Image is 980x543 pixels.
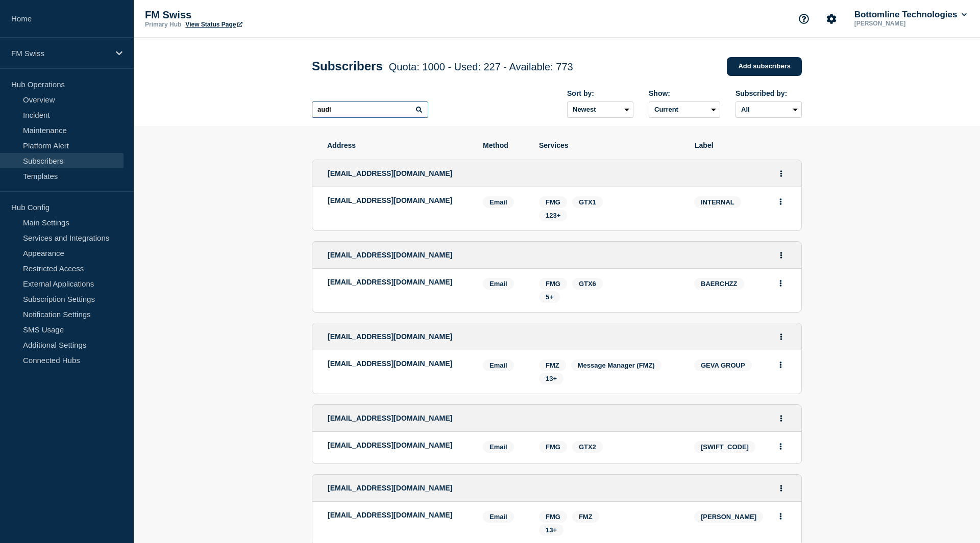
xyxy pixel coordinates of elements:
span: FMG [546,443,560,451]
button: Actions [775,166,788,182]
span: FMG [546,280,560,288]
div: Show: [649,89,720,97]
span: GTX1 [579,198,596,206]
p: [PERSON_NAME] [852,20,959,27]
span: INTERNAL [694,196,741,208]
span: 123+ [546,212,560,219]
p: [EMAIL_ADDRESS][DOMAIN_NAME] [328,278,468,286]
a: View Status Page [185,21,242,28]
select: Subscribed by [736,101,802,118]
p: FM Swiss [145,9,349,21]
span: FMG [546,513,560,521]
button: Actions [775,410,788,426]
span: Method [483,141,524,149]
a: Add subscribers [727,57,802,76]
button: Actions [774,357,787,373]
p: [EMAIL_ADDRESS][DOMAIN_NAME] [328,359,468,368]
span: [EMAIL_ADDRESS][DOMAIN_NAME] [328,251,452,259]
span: Email [483,511,514,523]
span: [PERSON_NAME] [694,511,763,523]
span: FMZ [579,513,593,521]
span: BAERCHZZ [694,278,744,290]
span: [SWIFT_CODE] [694,441,755,453]
span: Email [483,441,514,453]
button: Account settings [821,8,842,30]
button: Actions [774,508,787,524]
input: Search subscribers [312,101,428,118]
span: GTX6 [579,280,596,288]
button: Actions [774,438,787,454]
p: [EMAIL_ADDRESS][DOMAIN_NAME] [328,196,468,204]
select: Deleted [649,101,720,118]
span: Address [327,141,468,149]
span: FMZ [546,361,559,369]
span: 13+ [546,526,557,534]
button: Actions [775,480,788,496]
p: [EMAIL_ADDRESS][DOMAIN_NAME] [328,511,468,519]
span: Label [695,141,787,149]
span: GTX2 [579,443,596,451]
span: Services [539,141,679,149]
button: Bottomline Technologies [852,10,969,20]
p: FM Swiss [11,49,109,58]
span: Email [483,359,514,371]
span: 5+ [546,293,553,301]
span: Email [483,196,514,208]
span: GEVA GROUP [694,359,752,371]
span: [EMAIL_ADDRESS][DOMAIN_NAME] [328,414,452,422]
button: Actions [775,329,788,345]
h1: Subscribers [312,59,573,73]
span: 13+ [546,375,557,382]
button: Support [793,8,815,30]
span: Message Manager (FMZ) [578,361,655,369]
p: [EMAIL_ADDRESS][DOMAIN_NAME] [328,441,468,449]
span: Email [483,278,514,290]
span: [EMAIL_ADDRESS][DOMAIN_NAME] [328,484,452,492]
p: Primary Hub [145,21,181,28]
button: Actions [774,194,787,210]
button: Actions [774,275,787,291]
select: Sort by [567,101,633,118]
div: Subscribed by: [736,89,802,97]
span: [EMAIL_ADDRESS][DOMAIN_NAME] [328,169,452,177]
span: FMG [546,198,560,206]
span: [EMAIL_ADDRESS][DOMAIN_NAME] [328,332,452,341]
button: Actions [775,247,788,263]
span: Quota: 1000 - Used: 227 - Available: 773 [389,61,573,72]
div: Sort by: [567,89,633,97]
